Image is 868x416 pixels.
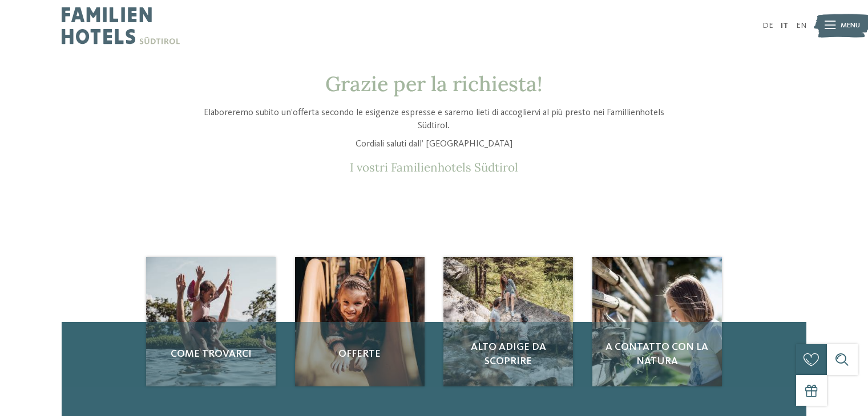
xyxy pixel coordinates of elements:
[190,107,679,132] p: Elaboreremo subito un’offerta secondo le esigenze espresse e saremo lieti di accogliervi al più p...
[146,257,276,386] a: Richiesta Come trovarci
[443,257,573,386] a: Richiesta Alto Adige da scoprire
[190,138,679,151] p: Cordiali saluti dall’ [GEOGRAPHIC_DATA]
[781,22,788,30] a: IT
[454,340,563,369] span: Alto Adige da scoprire
[325,71,542,97] span: Grazie per la richiesta!
[305,347,414,361] span: Offerte
[190,161,679,175] p: I vostri Familienhotels Südtirol
[295,257,425,386] img: Richiesta
[592,257,722,386] img: Richiesta
[762,22,773,30] a: DE
[796,22,806,30] a: EN
[841,21,860,31] span: Menu
[295,257,425,386] a: Richiesta Offerte
[592,257,722,386] a: Richiesta A contatto con la natura
[146,257,276,386] img: Richiesta
[443,257,573,386] img: Richiesta
[156,347,265,361] span: Come trovarci
[603,340,712,369] span: A contatto con la natura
